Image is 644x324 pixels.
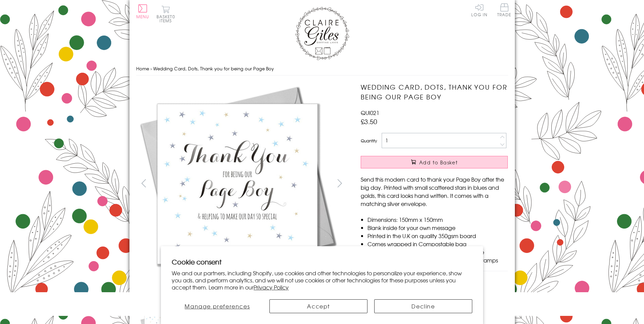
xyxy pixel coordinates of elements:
li: Blank inside for your own message [367,224,508,232]
h2: Cookie consent [172,257,472,267]
a: Privacy Policy [254,283,289,291]
span: Menu [136,14,149,20]
button: Accept [269,299,367,313]
span: £3.50 [361,117,377,126]
button: Basket0 items [157,5,175,23]
button: prev [136,176,151,191]
li: Dimensions: 150mm x 150mm [367,215,508,224]
a: Trade [497,3,511,18]
h1: Wedding Card, Dots, Thank you for being our Page Boy [361,82,508,102]
span: Trade [497,3,511,17]
a: Home [136,65,149,72]
button: Manage preferences [172,299,263,313]
span: 0 items [160,14,175,24]
img: Wedding Card, Dots, Thank you for being our Page Boy [136,82,339,285]
label: Quantity [361,138,377,144]
nav: breadcrumbs [136,62,508,76]
span: QUI021 [361,109,379,117]
img: Claire Giles Greetings Cards [295,7,349,60]
p: We and our partners, including Shopify, use cookies and other technologies to personalize your ex... [172,270,472,291]
span: Manage preferences [185,302,250,310]
p: Send this modern card to thank your Page Boy after the big day. Printed with small scattered star... [361,175,508,208]
li: Comes wrapped in Compostable bag [367,240,508,248]
span: Add to Basket [419,159,458,166]
button: Add to Basket [361,156,508,168]
span: Wedding Card, Dots, Thank you for being our Page Boy [153,65,274,72]
button: Menu [136,4,149,19]
li: Printed in the U.K on quality 350gsm board [367,232,508,240]
a: Log In [471,3,487,17]
button: next [332,176,347,191]
span: › [150,65,152,72]
button: Decline [374,299,472,313]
